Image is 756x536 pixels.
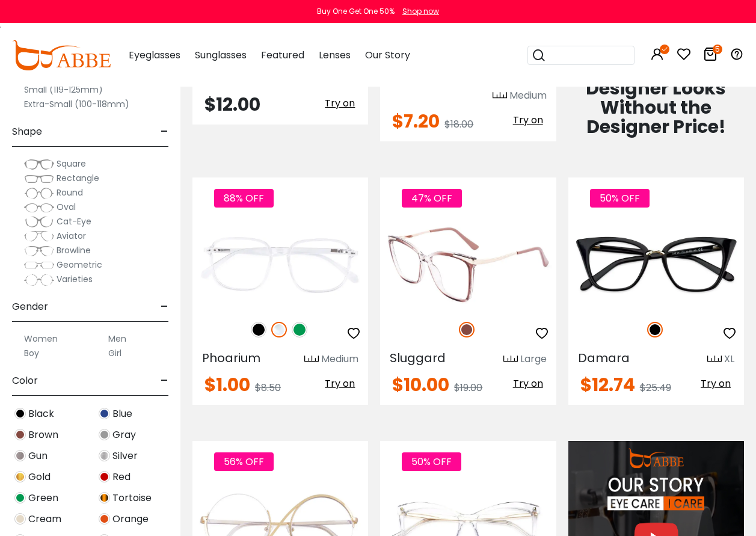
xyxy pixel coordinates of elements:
[192,221,368,309] img: Fclear Phoarium - Plastic ,Universal Bridge Fit
[12,117,42,146] span: Shape
[214,189,274,208] span: 88% OFF
[204,91,260,117] span: $12.00
[204,372,250,398] span: $1.00
[57,215,91,227] span: Cat-Eye
[493,91,507,100] img: size ruler
[12,40,111,70] img: abbeglasses.com
[28,428,58,442] span: Brown
[99,471,110,482] img: Red
[14,429,26,440] img: Brown
[590,189,650,208] span: 50% OFF
[14,471,26,482] img: Gold
[14,408,26,419] img: Black
[112,428,136,442] span: Gray
[14,450,26,461] img: Gun
[112,470,131,484] span: Red
[57,230,86,242] span: Aviator
[402,189,462,208] span: 47% OFF
[57,259,102,271] span: Geometric
[578,350,630,366] span: Damara
[390,350,446,366] span: Sluggard
[325,96,355,110] span: Try on
[317,6,395,17] div: Buy One Get One 50%
[28,470,51,484] span: Gold
[580,372,635,398] span: $12.74
[24,259,54,271] img: Geometric.png
[503,355,518,364] img: size ruler
[255,381,281,395] span: $8.50
[402,6,439,17] div: Shop now
[195,48,247,62] span: Sunglasses
[108,346,121,360] label: Girl
[321,376,358,392] button: Try on
[57,244,91,256] span: Browline
[402,452,461,471] span: 50% OFF
[24,202,54,214] img: Oval.png
[697,376,734,392] button: Try on
[292,322,307,337] img: Green
[99,429,110,440] img: Gray
[513,113,543,127] span: Try on
[24,97,129,111] label: Extra-Small (100-118mm)
[24,82,103,97] label: Small (119-125mm)
[568,221,744,309] a: Black Damara - Acetate,Metal ,Universal Bridge Fit
[14,513,26,525] img: Cream
[28,491,58,505] span: Green
[112,512,149,526] span: Orange
[161,117,168,146] span: -
[509,376,547,392] button: Try on
[24,230,54,242] img: Aviator.png
[509,88,547,103] div: Medium
[365,48,410,62] span: Our Story
[24,187,54,199] img: Round.png
[112,449,138,463] span: Silver
[24,274,54,286] img: Varieties.png
[701,377,731,390] span: Try on
[459,322,475,337] img: Brown
[24,331,58,346] label: Women
[99,492,110,504] img: Tortoise
[24,173,54,185] img: Rectangle.png
[444,117,473,131] span: $18.00
[57,201,76,213] span: Oval
[304,355,319,364] img: size ruler
[325,377,355,390] span: Try on
[24,158,54,170] img: Square.png
[161,366,168,395] span: -
[112,407,132,421] span: Blue
[707,355,722,364] img: size ruler
[647,322,663,337] img: Black
[57,158,86,170] span: Square
[112,491,152,505] span: Tortoise
[57,186,83,199] span: Round
[271,322,287,337] img: Clear
[321,96,358,111] button: Try on
[380,221,556,309] img: Brown Sluggard - TR ,Universal Bridge Fit
[520,352,547,366] div: Large
[99,450,110,461] img: Silver
[24,216,54,228] img: Cat-Eye.png
[321,352,358,366] div: Medium
[202,350,260,366] span: Phoarium
[251,322,266,337] img: Black
[57,273,93,285] span: Varieties
[28,449,48,463] span: Gun
[129,48,180,62] span: Eyeglasses
[396,6,439,16] a: Shop now
[99,408,110,419] img: Blue
[392,108,440,134] span: $7.20
[24,346,39,360] label: Boy
[12,292,48,321] span: Gender
[640,381,671,395] span: $25.49
[586,75,726,140] span: Designer Looks Without the Designer Price!
[161,292,168,321] span: -
[214,452,274,471] span: 56% OFF
[513,377,543,390] span: Try on
[724,352,734,366] div: XL
[454,381,482,395] span: $19.00
[509,112,547,128] button: Try on
[99,513,110,525] img: Orange
[108,331,126,346] label: Men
